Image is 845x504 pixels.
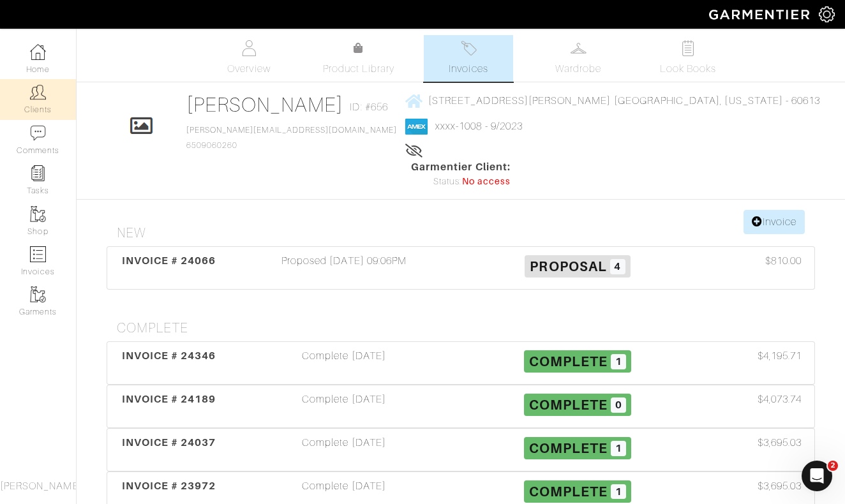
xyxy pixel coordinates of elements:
a: INVOICE # 24346 Complete [DATE] Complete 1 $4,195.71 [107,341,815,385]
h4: New [117,225,815,241]
img: orders-27d20c2124de7fd6de4e0e44c1d41de31381a507db9b33961299e4e07d508b8c.svg [461,40,477,56]
iframe: Intercom live chat [802,461,832,491]
span: $4,195.71 [758,348,802,364]
img: wardrobe-487a4870c1b7c33e795ec22d11cfc2ed9d08956e64fb3008fe2437562e282088.svg [571,40,587,56]
a: [PERSON_NAME][EMAIL_ADDRESS][DOMAIN_NAME] [186,126,397,135]
h4: Complete [117,320,815,336]
a: [PERSON_NAME] [186,93,344,116]
span: 1 [611,484,626,500]
span: INVOICE # 24037 [122,436,216,448]
img: reminder-icon-8004d30b9f0a5d33ae49ab947aed9ed385cf756f9e5892f1edd6e32f2345188e.png [30,165,46,181]
a: Invoice [744,210,805,234]
a: INVOICE # 24037 Complete [DATE] Complete 1 $3,695.03 [107,428,815,471]
a: Look Books [643,35,733,82]
span: INVOICE # 24066 [122,255,216,267]
span: Look Books [660,61,717,77]
img: garments-icon-b7da505a4dc4fd61783c78ac3ca0ef83fa9d6f193b1c9dc38574b1d14d53ca28.png [30,206,46,222]
img: todo-9ac3debb85659649dc8f770b8b6100bb5dab4b48dedcbae339e5042a72dfd3cc.svg [680,40,696,56]
span: Product Library [323,61,395,77]
span: Garmentier Client: [411,159,511,175]
a: xxxx-1008 - 9/2023 [435,121,523,132]
span: Overview [227,61,270,77]
img: dashboard-icon-dbcd8f5a0b271acd01030246c82b418ddd0df26cd7fceb0bd07c9910d44c42f6.png [30,44,46,60]
img: basicinfo-40fd8af6dae0f16599ec9e87c0ef1c0a1fdea2edbe929e3d69a839185d80c458.svg [241,40,257,56]
a: INVOICE # 24189 Complete [DATE] Complete 0 $4,073.74 [107,385,815,428]
span: INVOICE # 24189 [122,393,216,405]
div: Status: [411,175,511,189]
img: orders-icon-0abe47150d42831381b5fb84f609e132dff9fe21cb692f30cb5eec754e2cba89.png [30,246,46,262]
a: Product Library [314,41,403,77]
span: INVOICE # 24346 [122,350,216,362]
a: Invoices [424,35,513,82]
span: ID: #656 [350,100,387,115]
span: 4 [610,259,625,274]
img: clients-icon-6bae9207a08558b7cb47a8932f037763ab4055f8c8b6bfacd5dc20c3e0201464.png [30,84,46,100]
span: 1 [611,354,626,369]
span: 6509060260 [186,126,397,150]
img: american_express-1200034d2e149cdf2cc7894a33a747db654cf6f8355cb502592f1d228b2ac700.png [405,119,428,135]
span: INVOICE # 23972 [122,480,216,492]
span: Complete [529,397,608,413]
span: Invoices [449,61,488,77]
span: Complete [529,353,608,369]
a: INVOICE # 24066 Proposed [DATE] 09:06PM Proposal 4 $810.00 [107,246,815,290]
span: Complete [529,440,608,456]
div: Proposed [DATE] 09:06PM [227,253,461,283]
span: $810.00 [765,253,802,269]
img: comment-icon-a0a6a9ef722e966f86d9cbdc48e553b5cf19dbc54f86b18d962a5391bc8f6eb6.png [30,125,46,141]
div: Complete [DATE] [227,392,461,421]
span: 0 [611,397,626,413]
span: Proposal [530,258,606,274]
div: Complete [DATE] [227,435,461,464]
span: Complete [529,484,608,500]
a: Overview [204,35,294,82]
span: 2 [828,461,838,471]
span: 1 [611,441,626,456]
a: Wardrobe [534,35,623,82]
div: Complete [DATE] [227,348,461,378]
a: [STREET_ADDRESS][PERSON_NAME] [GEOGRAPHIC_DATA], [US_STATE] - 60613 [405,93,820,108]
span: Wardrobe [555,61,601,77]
img: gear-icon-white-bd11855cb880d31180b6d7d6211b90ccbf57a29d726f0c71d8c61bd08dd39cc2.png [819,6,835,22]
span: [STREET_ADDRESS][PERSON_NAME] [GEOGRAPHIC_DATA], [US_STATE] - 60613 [428,95,820,107]
img: garments-icon-b7da505a4dc4fd61783c78ac3ca0ef83fa9d6f193b1c9dc38574b1d14d53ca28.png [30,286,46,302]
img: garmentier-logo-header-white-b43fb05a5012e4ada735d5af1a66efaba907eab6374d6393d1fbf88cb4ef424d.png [703,3,819,26]
span: $3,695.03 [758,478,802,494]
span: $3,695.03 [758,435,802,450]
span: $4,073.74 [758,392,802,407]
span: No access [462,175,511,189]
